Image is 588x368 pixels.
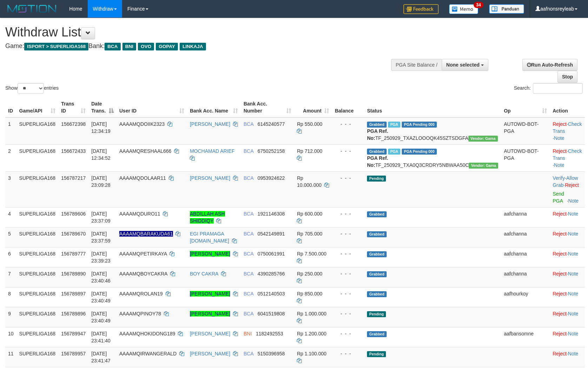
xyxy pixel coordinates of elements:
td: AUTOWD-BOT-PGA [501,117,550,145]
span: Rp 7.500.000 [297,251,326,257]
td: aafchanna [501,267,550,287]
div: - - - [335,290,361,297]
span: Pending [367,351,386,357]
span: AAAAMQHOKIDONG189 [119,331,175,336]
span: 156789957 [61,351,86,356]
td: aafbansomne [501,327,550,347]
span: BCA [243,231,253,237]
td: TF_250929_TXA0Q3CRDRY5NBWAA50C [364,144,501,171]
span: Copy 5150396958 to clipboard [258,351,285,356]
span: Grabbed [367,251,387,257]
span: OVO [138,43,154,50]
span: 34 [474,2,483,8]
td: aafhourkoy [501,287,550,307]
div: - - - [335,250,361,257]
span: Copy 0953924622 to clipboard [258,175,285,181]
th: Amount: activate to sort column ascending [294,97,332,117]
td: · [550,307,585,327]
span: [DATE] 23:40:49 [91,291,111,304]
a: Note [568,311,579,316]
span: [DATE] 23:41:40 [91,331,111,343]
span: BCA [243,271,253,277]
span: [DATE] 23:09:28 [91,175,111,188]
span: Grabbed [367,149,387,155]
span: 156789896 [61,311,86,316]
span: Copy 0542149891 to clipboard [258,231,285,237]
a: Reject [565,182,579,188]
th: Op: activate to sort column ascending [501,97,550,117]
a: [PERSON_NAME] [190,251,230,257]
span: Vendor URL: https://trx31.1velocity.biz [468,136,498,142]
td: SUPERLIGA168 [16,287,59,307]
a: [PERSON_NAME] [190,351,230,356]
td: 3 [5,171,16,207]
select: Showentries [18,83,44,94]
a: Verify [553,175,565,181]
td: · [550,267,585,287]
span: AAAAMQPETIRKAYA [119,251,167,257]
div: - - - [335,270,361,277]
span: Nama rekening ada tanda titik/strip, harap diedit [119,231,173,237]
td: 9 [5,307,16,327]
span: AAAAMQDURO11 [119,211,160,217]
a: Reject [553,311,567,316]
span: ISPORT > SUPERLIGA168 [24,43,88,50]
span: Copy 6750252158 to clipboard [258,148,285,154]
span: BNI [122,43,136,50]
span: AAAAMQROLAN19 [119,291,163,297]
span: Pending [367,311,386,317]
a: Reject [553,211,567,217]
a: Reject [553,351,567,356]
td: 10 [5,327,16,347]
th: User ID: activate to sort column ascending [116,97,187,117]
div: - - - [335,310,361,317]
a: ABDILLAH ASH SHIDDIQY [190,211,225,224]
div: - - - [335,230,361,237]
td: SUPERLIGA168 [16,267,59,287]
a: Note [554,162,564,168]
span: LINKAJA [180,43,206,50]
td: · [550,287,585,307]
a: Note [568,198,579,204]
span: BCA [243,211,253,217]
a: Note [568,271,579,277]
img: panduan.png [489,4,524,14]
a: [PERSON_NAME] [190,121,230,127]
span: 156787217 [61,175,86,181]
span: 156789606 [61,211,86,217]
td: · [550,327,585,347]
img: MOTION_logo.png [5,4,59,14]
a: Note [554,135,564,141]
span: BCA [243,351,253,356]
td: 8 [5,287,16,307]
a: Reject [553,291,567,297]
td: · [550,247,585,267]
img: Feedback.jpg [403,4,439,14]
span: [DATE] 23:37:09 [91,211,111,224]
span: Rp 712.000 [297,148,322,154]
span: BCA [243,121,253,127]
span: [DATE] 12:34:52 [91,148,111,161]
span: Rp 1.100.000 [297,351,326,356]
td: 7 [5,267,16,287]
td: SUPERLIGA168 [16,307,59,327]
td: · [550,347,585,367]
a: Note [568,251,579,257]
td: aafchanna [501,227,550,247]
div: - - - [335,210,361,217]
span: BCA [243,175,253,181]
span: BCA [243,251,253,257]
h1: Withdraw List [5,25,385,39]
h4: Game: Bank: [5,43,385,50]
span: · [553,175,578,188]
span: Rp 1.200.000 [297,331,326,336]
a: Reject [553,271,567,277]
span: Copy 0512140503 to clipboard [258,291,285,297]
a: Check Trans [553,148,582,161]
span: Grabbed [367,211,387,217]
span: [DATE] 23:41:47 [91,351,111,363]
th: Game/API: activate to sort column ascending [16,97,59,117]
span: 156672398 [61,121,86,127]
span: Copy 1921146308 to clipboard [258,211,285,217]
span: AAAAMQRESHAAL666 [119,148,172,154]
